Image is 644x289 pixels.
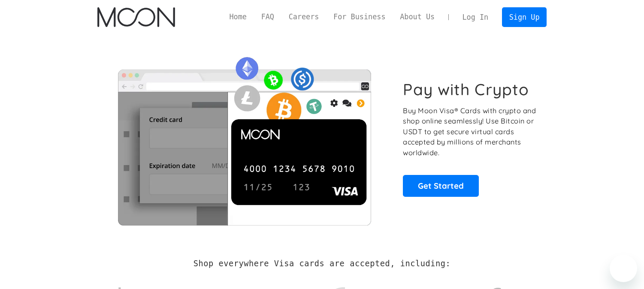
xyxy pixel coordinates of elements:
[254,12,281,22] a: FAQ
[403,105,537,158] p: Buy Moon Visa® Cards with crypto and shop online seamlessly! Use Bitcoin or USDT to get secure vi...
[222,12,254,22] a: Home
[403,80,529,99] h1: Pay with Crypto
[97,7,175,27] a: home
[403,175,479,196] a: Get Started
[502,7,547,27] a: Sign Up
[610,255,637,282] iframe: Button to launch messaging window
[281,12,326,22] a: Careers
[455,8,496,27] a: Log In
[194,259,450,268] h2: Shop everywhere Visa cards are accepted, including:
[97,7,175,27] img: Moon Logo
[393,12,442,22] a: About Us
[97,51,391,225] img: Moon Cards let you spend your crypto anywhere Visa is accepted.
[326,12,393,22] a: For Business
